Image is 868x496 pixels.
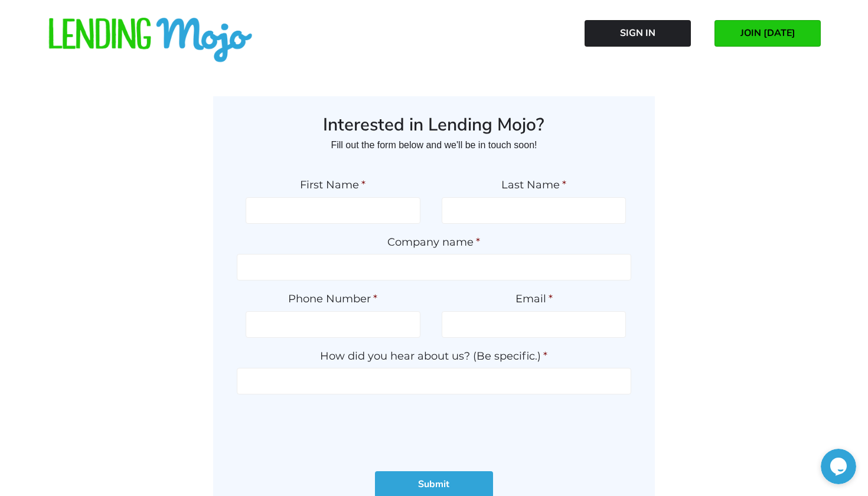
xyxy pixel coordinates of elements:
span: Sign In [620,28,655,38]
p: Fill out the form below and we'll be in touch soon! [237,136,632,155]
h3: Interested in Lending Mojo? [237,114,632,136]
iframe: reCAPTCHA [344,406,524,452]
a: Sign In [585,20,691,47]
label: First Name [246,178,421,192]
span: JOIN [DATE] [740,28,795,38]
label: Last Name [442,178,626,192]
label: How did you hear about us? (Be specific.) [237,350,632,363]
img: lm-horizontal-logo [47,18,254,64]
a: JOIN [DATE] [714,20,821,47]
label: Company name [237,236,632,249]
label: Phone Number [246,292,421,306]
label: Email [442,292,626,306]
iframe: chat widget [821,449,856,484]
